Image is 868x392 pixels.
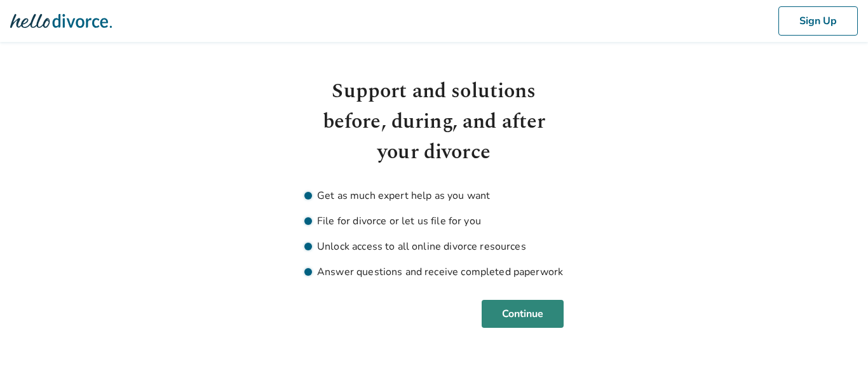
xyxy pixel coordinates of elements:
li: File for divorce or let us file for you [304,213,564,229]
button: Sign Up [778,6,858,36]
img: Hello Divorce Logo [10,8,112,34]
li: Answer questions and receive completed paperwork [304,264,564,280]
li: Get as much expert help as you want [304,188,564,203]
button: Continue [482,300,564,328]
h1: Support and solutions before, during, and after your divorce [304,76,564,168]
iframe: Chat Widget [804,331,868,392]
li: Unlock access to all online divorce resources [304,239,564,254]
